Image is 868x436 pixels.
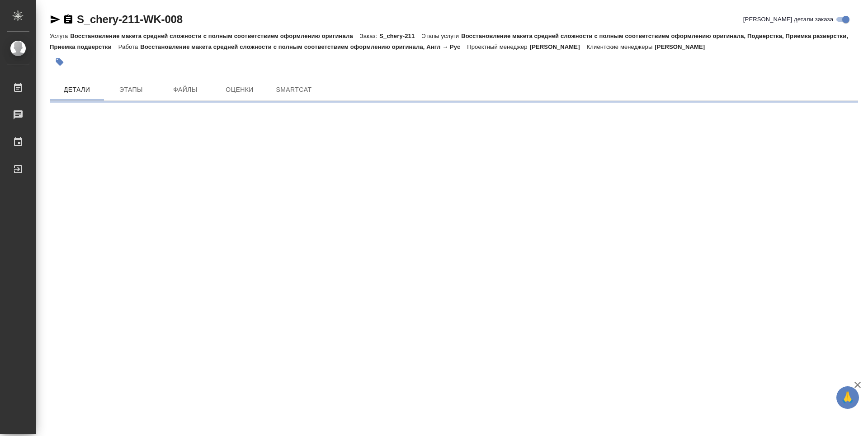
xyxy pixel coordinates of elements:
span: Этапы [109,84,153,95]
span: 🙏 [840,388,855,407]
span: [PERSON_NAME] детали заказа [743,15,833,24]
p: Услуга [50,33,70,39]
p: Восстановление макета средней сложности с полным соответствием оформлению оригинала, Англ → Рус [140,43,467,50]
p: [PERSON_NAME] [530,43,587,50]
button: Скопировать ссылку для ЯМессенджера [50,14,61,25]
button: Добавить тэг [50,52,70,72]
span: Оценки [218,84,261,95]
p: Проектный менеджер [467,43,529,50]
p: Этапы услуги [421,33,461,39]
span: Файлы [164,84,207,95]
p: Работа [118,43,141,50]
span: Детали [55,84,99,95]
p: Восстановление макета средней сложности с полным соответствием оформлению оригинала [70,33,359,39]
p: Заказ: [360,33,379,39]
p: Клиентские менеджеры [587,43,655,50]
span: SmartCat [272,84,316,95]
button: 🙏 [836,386,859,409]
p: [PERSON_NAME] [655,43,712,50]
p: S_chery-211 [379,33,421,39]
a: S_chery-211-WK-008 [77,13,183,25]
button: Скопировать ссылку [63,14,74,25]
